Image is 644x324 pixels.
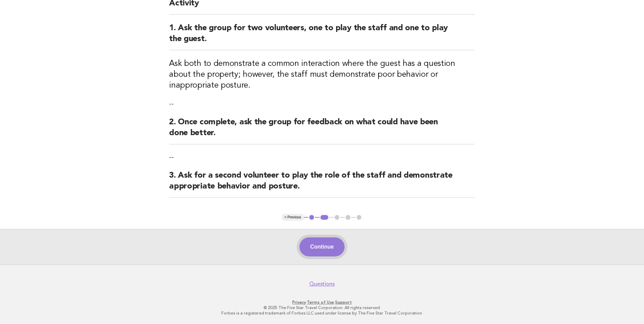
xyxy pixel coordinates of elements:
h2: 1. Ask the group for two volunteers, one to play the staff and one to play the guest. [169,23,475,50]
button: < Previous [282,214,304,221]
a: Privacy [292,300,306,305]
p: © 2025 The Five Star Travel Corporation. All rights reserved. [114,305,530,310]
h3: Ask both to demonstrate a common interaction where the guest has a question about the property; h... [169,58,475,91]
p: · · [114,300,530,305]
p: Forbes is a registered trademark of Forbes LLC used under license by The Five Star Travel Corpora... [114,310,530,316]
button: Continue [299,237,345,256]
a: Questions [309,281,335,287]
p: -- [169,152,475,162]
a: Support [335,300,352,305]
h2: 3. Ask for a second volunteer to play the role of the staff and demonstrate appropriate behavior ... [169,170,475,198]
h2: 2. Once complete, ask the group for feedback on what could have been done better. [169,117,475,144]
button: 1 [308,214,315,221]
button: 2 [319,214,329,221]
p: -- [169,99,475,109]
a: Terms of Use [307,300,334,305]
